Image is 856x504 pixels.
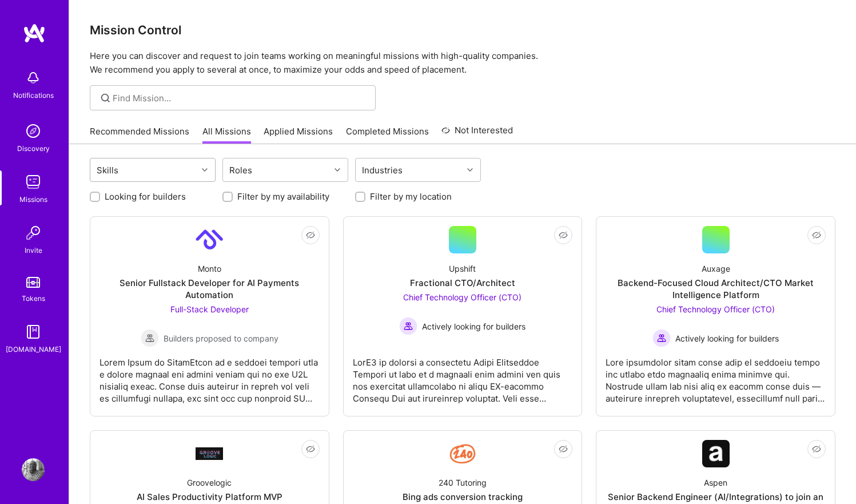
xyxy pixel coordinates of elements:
[606,347,826,404] div: Lore ipsumdolor sitam conse adip el seddoeiu tempo inc utlabo etdo magnaaliq enima minimve qui. N...
[335,167,340,173] i: icon Chevron
[702,440,730,467] img: Company Logo
[812,231,821,240] i: icon EyeClosed
[90,23,835,37] h3: Mission Control
[26,277,40,288] img: tokens
[94,162,121,178] div: Skills
[6,343,61,355] div: [DOMAIN_NAME]
[359,162,405,178] div: Industries
[113,92,367,104] input: Find Mission...
[187,477,232,489] div: Groovelogic
[264,125,333,144] a: Applied Missions
[702,263,730,275] div: Auxage
[606,277,826,301] div: Backend-Focused Cloud Architect/CTO Market Intelligence Platform
[22,458,45,481] img: User Avatar
[90,125,189,144] a: Recommended Missions
[202,167,208,173] i: icon Chevron
[137,491,282,503] div: AI Sales Productivity Platform MVP
[353,347,573,404] div: LorE3 ip dolorsi a consectetu Adipi Elitseddoe Tempori ut labo et d magnaali enim admini ven quis...
[99,277,320,301] div: Senior Fullstack Developer for AI Payments Automation
[439,477,487,489] div: 240 Tutoring
[449,263,476,275] div: Upshift
[306,445,315,454] i: icon EyeClosed
[196,226,223,253] img: Company Logo
[422,320,525,332] span: Actively looking for builders
[403,491,523,503] div: Bing ads conversion tracking
[99,226,320,407] a: Company LogoMontoSenior Fullstack Developer for AI Payments AutomationFull-Stack Developer Builde...
[226,162,255,178] div: Roles
[202,125,251,144] a: All Missions
[675,332,779,344] span: Actively looking for builders
[99,92,112,105] i: icon SearchGrey
[19,458,47,481] a: User Avatar
[196,447,223,459] img: Company Logo
[399,317,417,335] img: Actively looking for builders
[17,142,50,154] div: Discovery
[370,191,452,203] label: Filter by my location
[704,477,727,489] div: Aspen
[606,226,826,407] a: AuxageBackend-Focused Cloud Architect/CTO Market Intelligence PlatformChief Technology Officer (C...
[19,193,47,205] div: Missions
[22,221,45,244] img: Invite
[559,445,568,454] i: icon EyeClosed
[812,445,821,454] i: icon EyeClosed
[22,170,45,193] img: teamwork
[99,347,320,404] div: Lorem Ipsum do SitamEtcon ad e seddoei tempori utla e dolore magnaal eni admini veniam qui no exe...
[22,120,45,142] img: discovery
[22,66,45,89] img: bell
[164,332,278,344] span: Builders proposed to company
[22,292,45,304] div: Tokens
[22,320,45,343] img: guide book
[403,292,521,302] span: Chief Technology Officer (CTO)
[306,231,315,240] i: icon EyeClosed
[346,125,429,144] a: Completed Missions
[656,304,775,314] span: Chief Technology Officer (CTO)
[449,440,476,467] img: Company Logo
[652,329,671,347] img: Actively looking for builders
[559,231,568,240] i: icon EyeClosed
[353,226,573,407] a: UpshiftFractional CTO/ArchitectChief Technology Officer (CTO) Actively looking for buildersActive...
[23,23,46,43] img: logo
[13,89,54,101] div: Notifications
[25,244,42,256] div: Invite
[198,263,221,275] div: Monto
[170,304,249,314] span: Full-Stack Developer
[441,124,513,144] a: Not Interested
[141,329,159,347] img: Builders proposed to company
[105,191,186,203] label: Looking for builders
[90,49,835,77] p: Here you can discover and request to join teams working on meaningful missions with high-quality ...
[237,191,329,203] label: Filter by my availability
[467,167,473,173] i: icon Chevron
[410,277,515,289] div: Fractional CTO/Architect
